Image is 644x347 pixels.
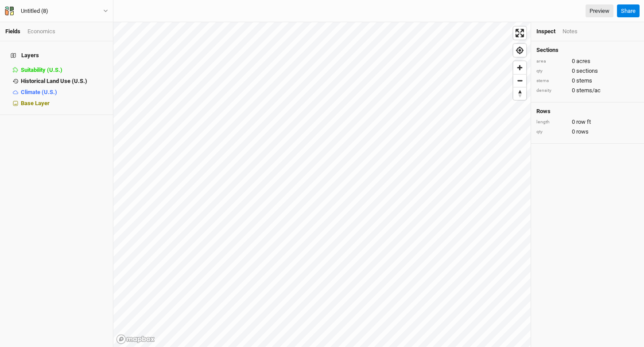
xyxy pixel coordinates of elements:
[21,67,62,73] span: Suitability (U.S.)
[27,28,55,35] div: Economics
[536,119,567,126] div: length
[513,27,526,39] button: Enter fullscreen
[21,7,48,16] div: Untitled (8)
[513,87,526,100] button: Reset bearing to north
[21,100,108,107] div: Base Layer
[536,78,567,84] div: stems
[536,68,567,75] div: qty
[576,118,591,126] span: row ft
[513,44,526,57] button: Find my location
[536,67,639,75] div: 0
[536,118,639,126] div: 0
[536,77,639,85] div: 0
[536,108,639,115] h4: Rows
[21,89,108,96] div: Climate (U.S.)
[576,67,598,75] span: sections
[576,87,601,95] span: stems/ac
[536,87,639,95] div: 0
[563,28,578,35] div: Notes
[536,47,639,54] h4: Sections
[576,128,589,136] span: rows
[21,89,57,95] span: Climate (U.S.)
[536,87,567,94] div: density
[21,78,87,84] span: Historical Land Use (U.S.)
[21,78,108,85] div: Historical Land Use (U.S.)
[576,57,590,65] span: acres
[116,334,155,344] a: Mapbox logo
[536,128,639,136] div: 0
[576,77,592,85] span: stems
[113,22,531,347] canvas: Map
[617,4,640,18] button: Share
[21,67,108,74] div: Suitability (U.S.)
[513,74,526,87] button: Zoom out
[536,129,567,135] div: qty
[21,100,50,106] span: Base Layer
[5,28,20,35] a: Fields
[5,47,108,64] h4: Layers
[536,28,555,35] div: Inspect
[513,61,526,74] button: Zoom in
[513,75,526,87] span: Zoom out
[586,4,613,18] a: Preview
[536,57,639,65] div: 0
[536,58,567,65] div: area
[4,6,109,16] button: Untitled (8)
